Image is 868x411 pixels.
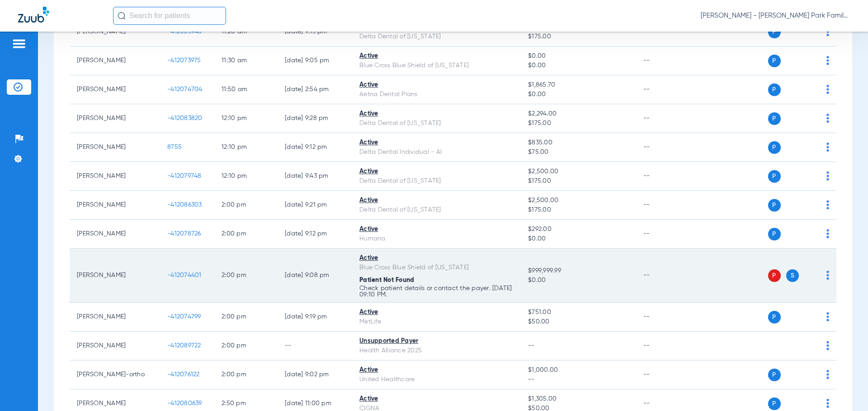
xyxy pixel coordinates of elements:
[167,342,201,349] span: -412089722
[826,229,829,238] img: group-dot-blue.svg
[214,162,278,191] td: 12:10 PM
[167,57,201,64] span: -412073975
[278,249,352,303] td: [DATE] 9:08 PM
[636,18,697,46] td: --
[359,225,514,234] div: Active
[70,220,160,249] td: [PERSON_NAME]
[359,32,514,42] div: Delta Dental of [US_STATE]
[636,220,697,249] td: --
[167,144,182,150] span: 8755
[826,341,829,350] img: group-dot-blue.svg
[167,314,201,320] span: -412074799
[636,249,697,303] td: --
[167,28,202,35] span: -412083946
[786,269,799,282] span: S
[528,167,628,176] span: $2,500.00
[528,148,628,157] span: $75.00
[214,191,278,220] td: 2:00 PM
[118,12,126,20] img: Search Icon
[768,55,781,67] span: P
[359,80,514,90] div: Active
[768,369,781,381] span: P
[528,342,535,349] span: --
[528,394,628,404] span: $1,305.00
[278,332,352,360] td: --
[528,276,628,285] span: $0.00
[278,133,352,162] td: [DATE] 9:12 PM
[636,104,697,133] td: --
[768,199,781,212] span: P
[359,263,514,272] div: Blue Cross Blue Shield of [US_STATE]
[359,61,514,70] div: Blue Cross Blue Shield of [US_STATE]
[528,266,628,276] span: $999,999.99
[359,119,514,128] div: Delta Dental of [US_STATE]
[359,277,414,283] span: Patient Not Found
[167,86,203,92] span: -412074704
[826,27,829,36] img: group-dot-blue.svg
[636,303,697,332] td: --
[278,162,352,191] td: [DATE] 9:43 PM
[70,162,160,191] td: [PERSON_NAME]
[768,83,781,96] span: P
[214,220,278,249] td: 2:00 PM
[278,18,352,46] td: [DATE] 9:13 PM
[768,311,781,323] span: P
[278,104,352,133] td: [DATE] 9:28 PM
[636,191,697,220] td: --
[528,61,628,70] span: $0.00
[359,337,514,346] div: Unsupported Payer
[359,346,514,356] div: Health Alliance 2025
[826,370,829,379] img: group-dot-blue.svg
[768,228,781,240] span: P
[167,115,203,121] span: -412083820
[70,191,160,220] td: [PERSON_NAME]
[70,303,160,332] td: [PERSON_NAME]
[636,360,697,389] td: --
[359,308,514,317] div: Active
[528,90,628,99] span: $0.00
[528,196,628,205] span: $2,500.00
[768,397,781,410] span: P
[528,80,628,90] span: $1,865.70
[359,167,514,176] div: Active
[528,205,628,215] span: $175.00
[636,162,697,191] td: --
[214,75,278,104] td: 11:50 AM
[278,46,352,75] td: [DATE] 9:05 PM
[826,114,829,123] img: group-dot-blue.svg
[214,303,278,332] td: 2:00 PM
[70,133,160,162] td: [PERSON_NAME]
[528,176,628,186] span: $175.00
[528,317,628,327] span: $50.00
[70,46,160,75] td: [PERSON_NAME]
[359,317,514,327] div: MetLife
[528,308,628,317] span: $751.00
[636,332,697,360] td: --
[359,254,514,263] div: Active
[278,303,352,332] td: [DATE] 9:19 PM
[18,7,49,23] img: Zuub Logo
[528,32,628,42] span: $175.00
[636,46,697,75] td: --
[214,360,278,389] td: 2:00 PM
[359,148,514,157] div: Delta Dental Individual - AI
[826,200,829,209] img: group-dot-blue.svg
[359,234,514,244] div: Humana
[826,143,829,152] img: group-dot-blue.svg
[278,75,352,104] td: [DATE] 2:54 PM
[528,234,628,244] span: $0.00
[214,249,278,303] td: 2:00 PM
[826,171,829,180] img: group-dot-blue.svg
[826,85,829,94] img: group-dot-blue.svg
[826,399,829,408] img: group-dot-blue.svg
[359,375,514,384] div: United Healthcare
[701,11,850,20] span: [PERSON_NAME] - [PERSON_NAME] Park Family Dentistry
[167,231,201,237] span: -412078726
[528,138,628,148] span: $835.00
[359,176,514,186] div: Delta Dental of [US_STATE]
[359,394,514,404] div: Active
[214,133,278,162] td: 12:10 PM
[359,365,514,375] div: Active
[528,365,628,375] span: $1,000.00
[167,173,202,179] span: -412079748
